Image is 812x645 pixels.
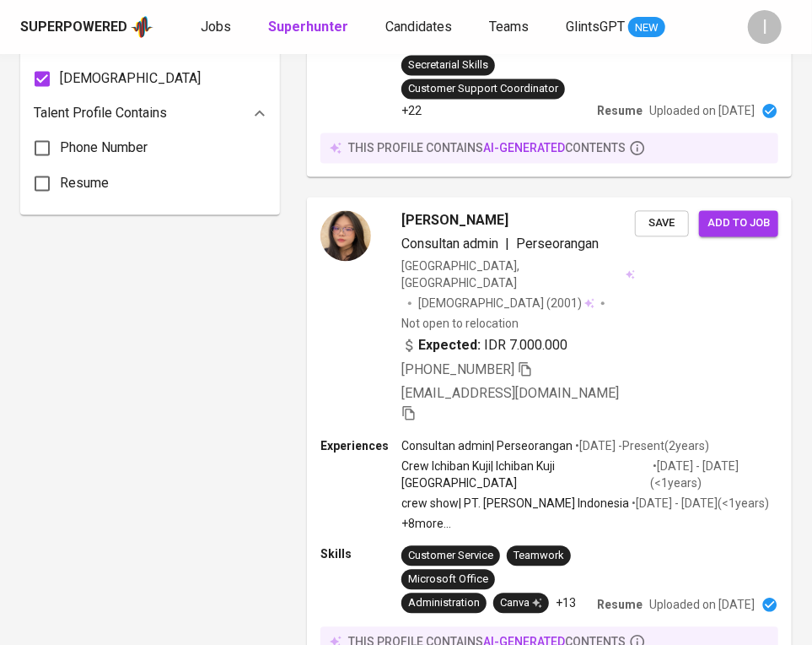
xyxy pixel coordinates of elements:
[408,595,480,611] div: Administration
[385,17,455,38] a: Candidates
[401,102,422,119] p: +22
[408,548,493,564] div: Customer Service
[566,19,625,35] span: GlintsGPT
[320,545,401,562] p: Skills
[60,68,201,89] span: [DEMOGRAPHIC_DATA]
[401,515,778,532] p: +8 more ...
[408,57,488,73] div: Secretarial Skills
[500,595,542,611] div: Canva
[643,214,680,233] span: Save
[60,173,109,193] span: Resume
[597,102,643,119] p: Resume
[629,495,769,512] p: • [DATE] - [DATE] ( <1 years )
[699,210,778,236] button: Add to job
[131,14,153,40] img: app logo
[401,210,508,230] span: [PERSON_NAME]
[628,19,665,36] span: NEW
[60,138,148,158] span: Phone Number
[748,10,782,44] div: I
[418,295,546,312] span: [DEMOGRAPHIC_DATA]
[401,458,650,491] p: Crew Ichiban Kuji | Ichiban Kuji [GEOGRAPHIC_DATA]
[401,385,619,401] span: [EMAIL_ADDRESS][DOMAIN_NAME]
[401,315,519,332] p: Not open to relocation
[401,236,498,252] span: Consultan admin
[566,17,665,38] a: GlintsGPT NEW
[268,19,348,35] b: Superhunter
[201,19,231,35] span: Jobs
[320,437,401,454] p: Experiences
[573,437,709,454] p: • [DATE] - Present ( 2 years )
[401,495,629,512] p: crew show | PT. [PERSON_NAME] Indonesia
[201,17,234,38] a: Jobs
[516,236,599,252] span: Perseorangan
[268,17,352,38] a: Superhunter
[34,96,266,130] div: Talent Profile Contains
[489,19,529,35] span: Teams
[401,257,635,291] div: [GEOGRAPHIC_DATA], [GEOGRAPHIC_DATA]
[418,295,594,312] div: (2001)
[514,548,564,564] div: Teamwork
[597,596,643,613] p: Resume
[505,234,509,254] span: |
[408,81,558,97] div: Customer Support Coordinator
[635,210,689,236] button: Save
[20,18,127,37] div: Superpowered
[320,210,371,261] img: b4d2cdba68605ec1558092aafea25a04.jpg
[401,437,573,454] p: Consultan admin | Perseorangan
[556,594,576,611] p: +13
[707,214,770,233] span: Add to job
[401,361,514,377] span: [PHONE_NUMBER]
[408,572,488,588] div: Microsoft Office
[649,102,755,119] p: Uploaded on [DATE]
[34,103,167,123] p: Talent Profile Contains
[348,139,626,156] p: this profile contains contents
[401,335,567,355] div: IDR 7.000.000
[649,596,755,613] p: Uploaded on [DATE]
[650,458,778,491] p: • [DATE] - [DATE] ( <1 years )
[418,335,481,355] b: Expected:
[489,17,532,38] a: Teams
[20,14,153,40] a: Superpoweredapp logo
[483,141,565,154] span: AI-generated
[385,19,452,35] span: Candidates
